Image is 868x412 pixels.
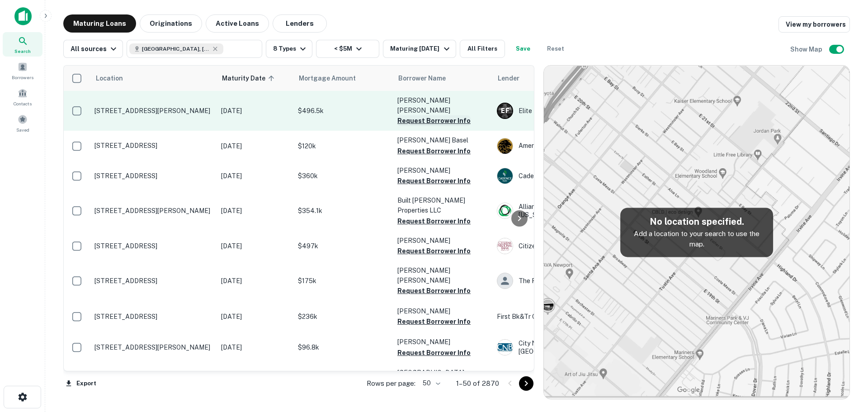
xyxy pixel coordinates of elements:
[397,347,471,358] button: Request Borrower Info
[14,100,32,107] span: Contacts
[140,14,202,33] button: Originations
[419,377,442,390] div: 50
[397,306,488,316] p: [PERSON_NAME]
[3,111,42,135] a: Saved
[397,236,488,246] p: [PERSON_NAME]
[14,7,32,25] img: capitalize-icon.png
[298,171,388,181] p: $360k
[221,312,289,322] p: [DATE]
[12,74,33,81] span: Borrowers
[221,171,289,181] p: [DATE]
[206,14,269,33] button: Active Loans
[497,312,632,322] p: First Bk&tr Of Childress
[142,45,210,53] span: [GEOGRAPHIC_DATA], [GEOGRAPHIC_DATA], [GEOGRAPHIC_DATA]
[397,246,471,256] button: Request Borrower Info
[298,276,388,286] p: $175k
[397,216,471,227] button: Request Borrower Info
[94,207,212,215] p: [STREET_ADDRESS][PERSON_NAME]
[519,376,533,391] button: Go to next page
[627,215,766,228] h5: No location specified.
[298,241,388,251] p: $497k
[497,203,632,219] div: Alliance Bank [GEOGRAPHIC_DATA][US_STATE]
[94,277,212,285] p: [STREET_ADDRESS]
[778,16,850,33] a: View my borrowers
[14,47,31,55] span: Search
[3,32,42,57] a: Search
[397,115,471,126] button: Request Borrower Info
[497,238,513,254] img: picture
[397,166,488,175] p: [PERSON_NAME]
[397,265,488,285] p: [PERSON_NAME] [PERSON_NAME]
[221,241,289,251] p: [DATE]
[221,141,289,151] p: [DATE]
[397,316,471,327] button: Request Borrower Info
[460,40,505,58] button: All Filters
[217,66,293,91] th: Maturity Date
[497,340,513,355] img: picture
[509,40,538,58] button: Save your search to get updates of matches that match your search criteria.
[397,135,488,145] p: [PERSON_NAME] Basel
[94,242,212,250] p: [STREET_ADDRESS]
[790,44,824,54] h6: Show Map
[94,142,212,150] p: [STREET_ADDRESS]
[293,66,393,91] th: Mortgage Amount
[90,66,217,91] th: Location
[397,146,471,156] button: Request Borrower Info
[94,313,212,321] p: [STREET_ADDRESS]
[94,172,212,180] p: [STREET_ADDRESS]
[298,342,388,352] p: $96.8k
[63,40,123,58] button: All sources
[94,107,212,115] p: [STREET_ADDRESS][PERSON_NAME]
[299,73,368,84] span: Mortgage Amount
[398,73,446,84] span: Borrower Name
[273,14,327,33] button: Lenders
[397,337,488,347] p: [PERSON_NAME]
[497,138,513,154] img: picture
[497,168,513,184] img: picture
[497,138,632,154] div: American State Bank - [US_STATE]
[266,40,312,58] button: 8 Types
[823,340,868,383] iframe: Chat Widget
[221,276,289,286] p: [DATE]
[221,342,289,352] p: [DATE]
[3,85,42,109] a: Contacts
[383,40,456,58] button: Maturing [DATE]
[498,73,519,84] span: Lender
[63,377,99,390] button: Export
[221,206,289,216] p: [DATE]
[390,43,452,54] div: Maturing [DATE]
[298,206,388,216] p: $354.1k
[497,103,632,119] div: Elite Financing Group LLC
[544,66,849,399] img: map-placeholder.webp
[298,141,388,151] p: $120k
[316,40,379,58] button: < $5M
[397,175,471,186] button: Request Borrower Info
[397,285,471,296] button: Request Borrower Info
[497,203,513,218] img: picture
[497,273,632,289] div: The First National Bank Of Winnsboro
[627,228,766,250] p: Add a location to your search to use the map.
[298,312,388,322] p: $236k
[221,106,289,116] p: [DATE]
[492,66,637,91] th: Lender
[497,238,632,254] div: Citizens National Bank
[541,40,570,58] button: Reset
[397,368,488,388] p: [GEOGRAPHIC_DATA][DEMOGRAPHIC_DATA]
[16,126,29,133] span: Saved
[367,378,415,389] p: Rows per page:
[497,168,632,184] div: Cadence Bank
[497,339,632,355] div: City National Bank Of [GEOGRAPHIC_DATA]
[63,14,136,33] button: Maturing Loans
[456,378,499,389] p: 1–50 of 2870
[397,95,488,115] p: [PERSON_NAME] [PERSON_NAME]
[397,195,488,215] p: Built [PERSON_NAME] Properties LLC
[3,58,42,83] a: Borrowers
[222,73,277,84] span: Maturity Date
[501,106,509,116] p: E F
[94,343,212,351] p: [STREET_ADDRESS][PERSON_NAME]
[298,106,388,116] p: $496.5k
